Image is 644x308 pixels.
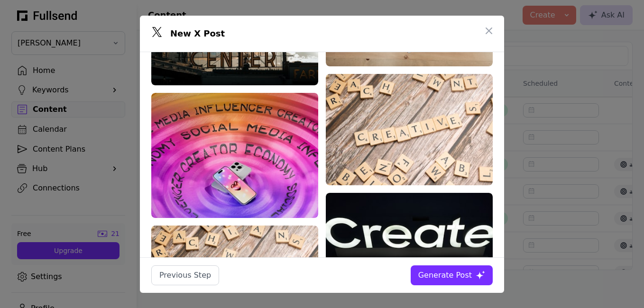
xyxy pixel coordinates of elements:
[159,270,211,281] div: Previous Step
[418,270,472,281] div: Generate Post
[411,265,493,285] button: Generate Post
[151,93,318,218] img: A cell phone sitting on top of a purple circle
[151,265,219,285] button: Previous Step
[326,74,493,185] img: scrabble tiles spelling out the word creative
[170,27,225,40] h1: New X Post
